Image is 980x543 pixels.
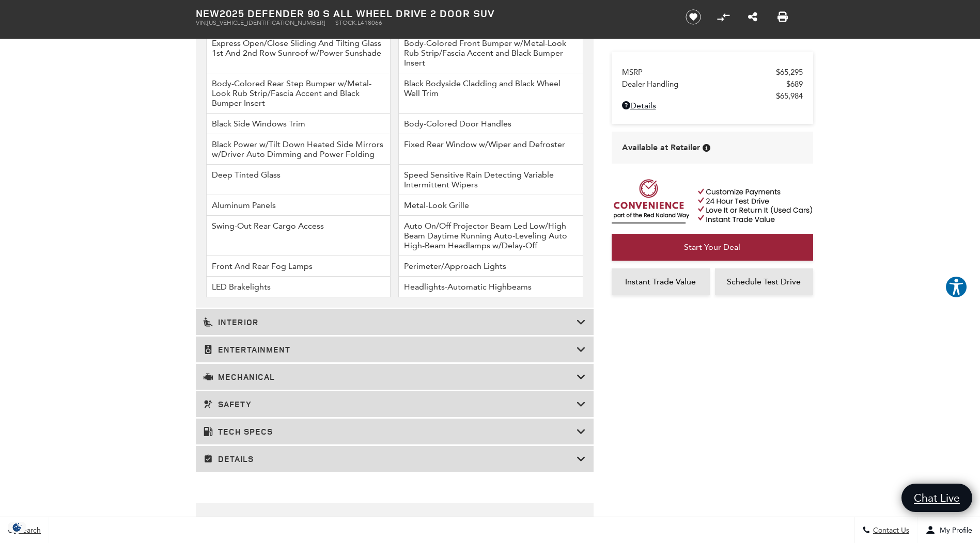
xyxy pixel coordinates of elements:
[398,114,583,134] li: Body-Colored Door Handles
[204,344,577,355] h3: Entertainment
[398,33,583,73] li: Body-Colored Front Bumper w/Metal-Look Rub Strip/Fascia Accent and Black Bumper Insert
[945,276,968,298] button: Explore your accessibility options
[196,8,668,19] h1: 2025 Defender 90 S All Wheel Drive 2 Door SUV
[622,68,776,77] span: MSRP
[776,68,803,77] span: $65,295
[936,526,972,535] span: My Profile
[909,491,965,505] span: Chat Live
[196,6,220,20] strong: New
[357,19,382,26] span: L418066
[398,256,583,277] li: Perimeter/Approach Lights
[612,268,710,295] a: Instant Trade Value
[206,216,391,256] li: Swing-Out Rear Cargo Access
[398,73,583,114] li: Black Bodyside Cladding and Black Wheel Well Trim
[612,234,813,261] a: Start Your Deal
[206,256,391,277] li: Front And Rear Fog Lamps
[622,142,700,153] span: Available at Retailer
[5,522,29,533] section: Click to Open Cookie Consent Modal
[622,79,803,89] a: Dealer Handling $689
[786,79,803,89] span: $689
[748,11,757,23] a: Share this New 2025 Defender 90 S All Wheel Drive 2 Door SUV
[398,277,583,297] li: Headlights-Automatic Highbeams
[776,91,803,101] span: $65,984
[684,242,740,252] span: Start Your Deal
[196,19,207,26] span: VIN:
[622,91,803,101] a: $65,984
[207,19,325,26] span: [US_VEHICLE_IDENTIFICATION_NUMBER]
[398,195,583,216] li: Metal-Look Grille
[335,19,357,26] span: Stock:
[206,33,391,73] li: Express Open/Close Sliding And Tilting Glass 1st And 2nd Row Sunroof w/Power Sunshade
[204,317,577,327] h3: Interior
[206,165,391,195] li: Deep Tinted Glass
[206,73,391,114] li: Body-Colored Rear Step Bumper w/Metal-Look Rub Strip/Fascia Accent and Black Bumper Insert
[945,276,968,300] aside: Accessibility Help Desk
[715,9,731,25] button: Compare vehicle
[206,277,391,297] li: LED Brakelights
[612,300,813,463] iframe: YouTube video player
[204,426,577,437] h3: Tech Specs
[398,216,583,256] li: Auto On/Off Projector Beam Led Low/High Beam Daytime Running Auto-Leveling Auto High-Beam Headlam...
[204,399,577,409] h3: Safety
[398,134,583,165] li: Fixed Rear Window w/Wiper and Defroster
[206,195,391,216] li: Aluminum Panels
[715,268,813,295] a: Schedule Test Drive
[727,277,801,286] span: Schedule Test Drive
[5,522,29,533] img: Opt-Out Icon
[204,454,577,464] h3: Details
[204,372,577,382] h3: Mechanical
[682,9,705,25] button: Save vehicle
[398,165,583,195] li: Speed Sensitive Rain Detecting Variable Intermittent Wipers
[622,101,803,110] a: Details
[625,277,696,286] span: Instant Trade Value
[901,484,972,512] a: Chat Live
[777,11,788,23] a: Print this New 2025 Defender 90 S All Wheel Drive 2 Door SUV
[622,68,803,77] a: MSRP $65,295
[703,144,710,152] div: Vehicle is in stock and ready for immediate delivery. Due to demand, availability is subject to c...
[206,114,391,134] li: Black Side Windows Trim
[917,517,980,543] button: Open user profile menu
[206,134,391,165] li: Black Power w/Tilt Down Heated Side Mirrors w/Driver Auto Dimming and Power Folding
[622,79,786,89] span: Dealer Handling
[870,526,909,535] span: Contact Us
